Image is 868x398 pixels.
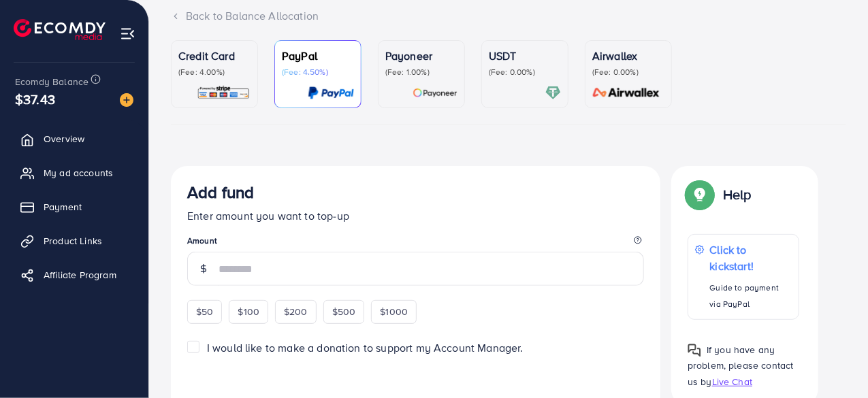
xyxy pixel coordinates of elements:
[171,8,846,24] div: Back to Balance Allocation
[15,75,89,88] span: Ecomdy Balance
[592,67,664,78] p: (Fee: 0.00%)
[385,67,457,78] p: (Fee: 1.00%)
[710,280,792,312] p: Guide to payment via PayPal
[10,159,138,186] a: My ad accounts
[489,67,561,78] p: (Fee: 0.00%)
[187,208,644,224] p: Enter amount you want to top-up
[588,85,664,101] img: card
[178,67,251,78] p: (Fee: 4.00%)
[282,48,354,64] p: PayPal
[385,48,457,64] p: Payoneer
[10,193,138,220] a: Payment
[688,343,794,388] span: If you have any problem, please contact us by
[380,305,408,318] span: $1000
[710,242,792,274] p: Click to kickstart!
[489,48,561,64] p: USDT
[44,132,84,146] span: Overview
[592,48,664,64] p: Airwallex
[44,234,102,248] span: Product Links
[10,227,138,254] a: Product Links
[238,305,259,318] span: $100
[44,268,116,282] span: Affiliate Program
[207,340,524,355] span: I would like to make a donation to support my Account Manager.
[178,48,251,64] p: Credit Card
[545,85,561,101] img: card
[284,305,308,318] span: $200
[197,85,251,101] img: card
[14,19,106,40] img: logo
[196,305,213,318] span: $50
[44,166,113,180] span: My ad accounts
[10,261,138,288] a: Affiliate Program
[187,182,254,202] h3: Add fund
[688,344,701,357] img: Popup guide
[187,235,644,252] legend: Amount
[10,125,138,152] a: Overview
[120,93,133,107] img: image
[332,305,356,318] span: $500
[120,26,135,42] img: menu
[308,85,354,101] img: card
[712,375,752,388] span: Live Chat
[282,67,354,78] p: (Fee: 4.50%)
[413,85,457,101] img: card
[15,89,55,109] span: $37.43
[688,182,712,207] img: Popup guide
[723,186,752,203] p: Help
[44,200,82,214] span: Payment
[810,337,858,388] iframe: Chat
